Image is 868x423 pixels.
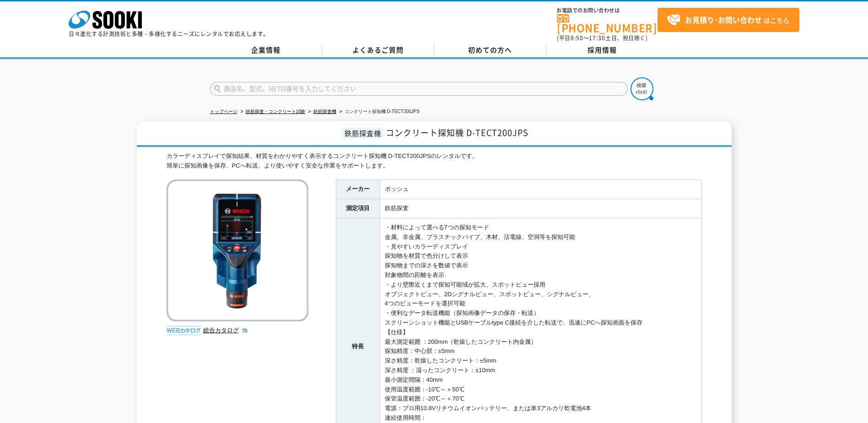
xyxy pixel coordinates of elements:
a: 初めての方へ [434,43,546,57]
a: よくあるご質問 [322,43,434,57]
span: はこちら [667,13,789,27]
span: 鉄筋探査機 [342,128,383,138]
td: ボッシュ [380,180,701,199]
div: カラーディスプレイで探知結果、材質をわかりやすく表示するコンクリート探知機 D-TECT200JPSのレンタルです。 簡単に探知画像を保存、PCへ転送、より使いやすく安全な作業をサポートします。 [167,152,702,171]
a: お見積り･お問い合わせはこちら [658,8,799,32]
td: 鉄筋探査 [380,199,701,218]
img: webカタログ [167,326,201,335]
th: 測定項目 [336,199,380,218]
li: コンクリート探知機 D-TECT200JPS [338,107,420,117]
a: 鉄筋探査機 [313,109,336,114]
p: 日々進化する計測技術と多種・多様化するニーズにレンタルでお応えします。 [69,31,269,37]
a: 総合カタログ [203,327,248,334]
a: トップページ [210,109,237,114]
img: btn_search.png [631,77,653,100]
input: 商品名、型式、NETIS番号を入力してください [210,82,628,96]
a: 採用情報 [546,43,658,57]
a: 企業情報 [210,43,322,57]
a: 鉄筋探査・コンクリート試験 [246,109,305,114]
th: メーカー [336,180,380,199]
span: お電話でのお問い合わせは [557,8,658,13]
strong: お見積り･お問い合わせ [685,14,762,25]
span: (平日 ～ 土日、祝日除く) [557,34,647,42]
span: コンクリート探知機 D-TECT200JPS [386,126,528,139]
span: 17:30 [589,34,605,42]
a: [PHONE_NUMBER] [557,14,658,33]
img: コンクリート探知機 D-TECT200JPS [167,179,308,321]
span: 8:50 [571,34,583,42]
span: 初めての方へ [468,45,512,55]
